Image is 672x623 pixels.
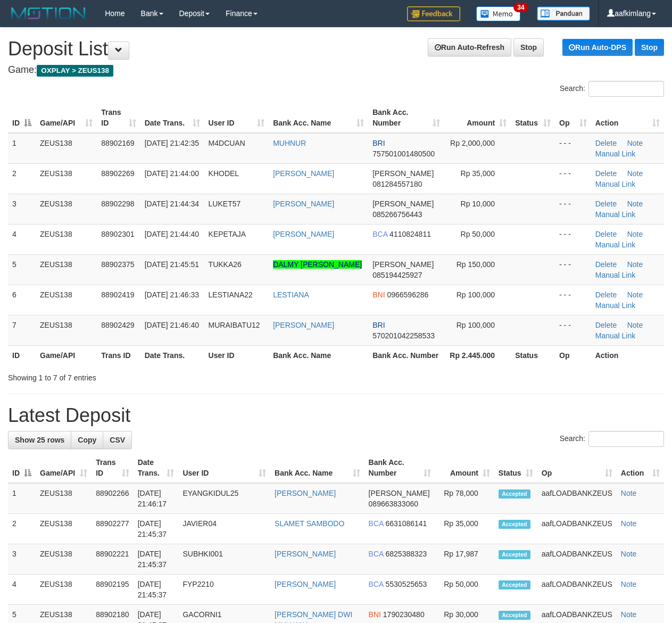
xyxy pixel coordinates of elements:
[36,194,97,224] td: ZEUS138
[560,431,664,447] label: Search:
[444,345,511,365] th: Rp 2.445.000
[92,453,133,483] th: Trans ID: activate to sort column ascending
[8,285,36,315] td: 6
[627,169,643,178] a: Note
[364,453,436,483] th: Bank Acc. Number: activate to sort column ascending
[555,224,591,254] td: - - -
[8,405,664,426] h1: Latest Deposit
[8,368,272,383] div: Showing 1 to 7 of 7 entries
[71,431,103,449] a: Copy
[36,224,97,254] td: ZEUS138
[36,285,97,315] td: ZEUS138
[555,285,591,315] td: - - -
[372,139,385,147] span: BRI
[595,210,636,219] a: Manual Link
[36,345,97,365] th: Game/API
[476,6,521,21] img: Button%20Memo.svg
[435,514,494,544] td: Rp 35,000
[204,103,269,133] th: User ID: activate to sort column ascending
[435,575,494,605] td: Rp 50,000
[8,133,36,164] td: 1
[369,519,384,528] span: BCA
[273,139,306,147] a: MUHNUR
[145,169,199,178] span: [DATE] 21:44:00
[635,39,664,56] a: Stop
[36,544,92,575] td: ZEUS138
[595,301,636,310] a: Manual Link
[273,290,309,299] a: LESTIANA
[273,260,362,269] a: DALMY [PERSON_NAME]
[621,580,637,588] a: Note
[8,194,36,224] td: 3
[178,483,270,514] td: EYANGKIDUL25
[383,610,425,619] span: Copy 1790230480 to clipboard
[204,345,269,365] th: User ID
[591,345,664,365] th: Action
[78,436,96,444] span: Copy
[178,544,270,575] td: SUBHKI001
[209,321,260,329] span: MURAIBATU12
[36,483,92,514] td: ZEUS138
[36,453,92,483] th: Game/API: activate to sort column ascending
[595,200,617,208] a: Delete
[537,575,617,605] td: aafLOADBANKZEUS
[621,489,637,497] a: Note
[369,500,418,508] span: Copy 089663833060 to clipboard
[595,331,636,340] a: Manual Link
[627,321,643,329] a: Note
[387,290,428,299] span: Copy 0966596286 to clipboard
[8,38,664,60] h1: Deposit List
[8,345,36,365] th: ID
[595,271,636,279] a: Manual Link
[385,580,427,588] span: Copy 5530525653 to clipboard
[627,230,643,238] a: Note
[8,514,36,544] td: 2
[595,230,617,238] a: Delete
[435,544,494,575] td: Rp 17,987
[209,139,245,147] span: M4DCUAN
[407,6,460,21] img: Feedback.jpg
[8,575,36,605] td: 4
[627,200,643,208] a: Note
[140,345,204,365] th: Date Trans.
[457,321,495,329] span: Rp 100,000
[8,224,36,254] td: 4
[494,453,537,483] th: Status: activate to sort column ascending
[101,200,134,208] span: 88902298
[499,611,530,620] span: Accepted
[178,575,270,605] td: FYP2210
[8,315,36,345] td: 7
[8,431,71,449] a: Show 25 rows
[134,483,179,514] td: [DATE] 21:46:17
[513,3,528,12] span: 34
[8,544,36,575] td: 3
[273,321,334,329] a: [PERSON_NAME]
[513,38,544,56] a: Stop
[595,321,617,329] a: Delete
[209,290,253,299] span: LESTIANA22
[36,575,92,605] td: ZEUS138
[369,580,384,588] span: BCA
[372,271,422,279] span: Copy 085194425927 to clipboard
[110,436,125,444] span: CSV
[372,180,422,188] span: Copy 081284557180 to clipboard
[444,103,511,133] th: Amount: activate to sort column ascending
[273,200,334,208] a: [PERSON_NAME]
[36,315,97,345] td: ZEUS138
[385,519,427,528] span: Copy 6631086141 to clipboard
[97,345,140,365] th: Trans ID
[537,544,617,575] td: aafLOADBANKZEUS
[537,514,617,544] td: aafLOADBANKZEUS
[595,290,617,299] a: Delete
[145,139,199,147] span: [DATE] 21:42:35
[8,254,36,285] td: 5
[555,315,591,345] td: - - -
[428,38,511,56] a: Run Auto-Refresh
[36,103,97,133] th: Game/API: activate to sort column ascending
[372,210,422,219] span: Copy 085266756443 to clipboard
[145,290,199,299] span: [DATE] 21:46:33
[537,453,617,483] th: Op: activate to sort column ascending
[499,550,530,559] span: Accepted
[555,103,591,133] th: Op: activate to sort column ascending
[595,169,617,178] a: Delete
